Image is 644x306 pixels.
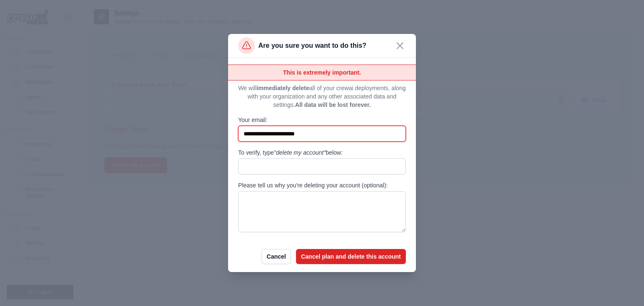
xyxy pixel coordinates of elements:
p: This is extremely important. [238,65,406,80]
label: Your email: [238,116,406,124]
label: To verify, type below: [238,148,406,157]
p: Are you sure you want to do this? [258,41,366,51]
label: Please tell us why you're deleting your account (optional): [238,181,406,189]
span: All data will be lost forever. [295,101,371,108]
span: "delete my account" [274,149,326,156]
p: We will all of your crewai deployments, along with your organization and any other associated dat... [238,84,406,109]
span: immediately delete [257,85,309,91]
